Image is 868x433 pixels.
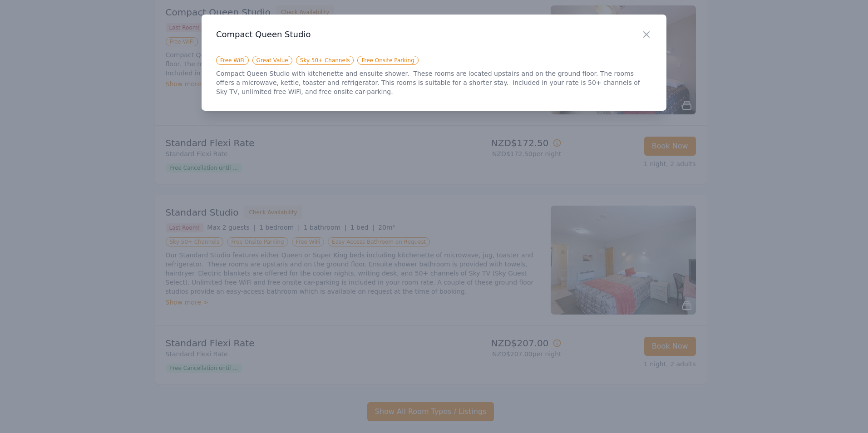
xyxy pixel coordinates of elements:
[216,56,249,65] span: Free WiFi
[357,56,418,65] span: Free Onsite Parking
[296,56,354,65] span: Sky 50+ Channels
[252,56,292,65] span: Great Value
[216,29,652,40] h3: Compact Queen Studio
[216,69,652,96] p: Compact Queen Studio with kitchenette and ensuite shower. These rooms are located upstairs and on...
